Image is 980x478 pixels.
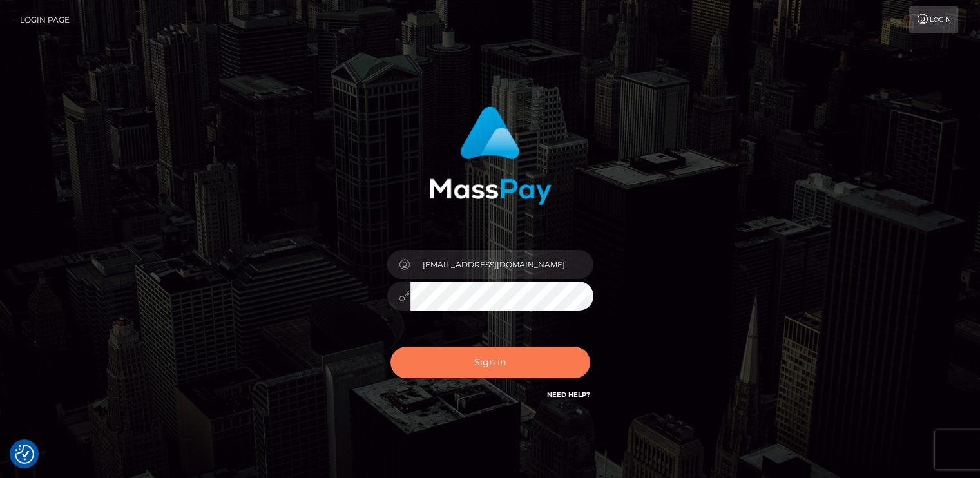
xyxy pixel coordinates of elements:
a: Login Page [20,6,70,33]
img: MassPay Login [429,106,552,205]
a: Login [909,6,958,33]
img: Revisit consent button [15,445,34,464]
input: Username... [410,250,593,279]
button: Sign in [390,347,590,378]
button: Consent Preferences [15,445,34,464]
a: Need Help? [547,390,590,399]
